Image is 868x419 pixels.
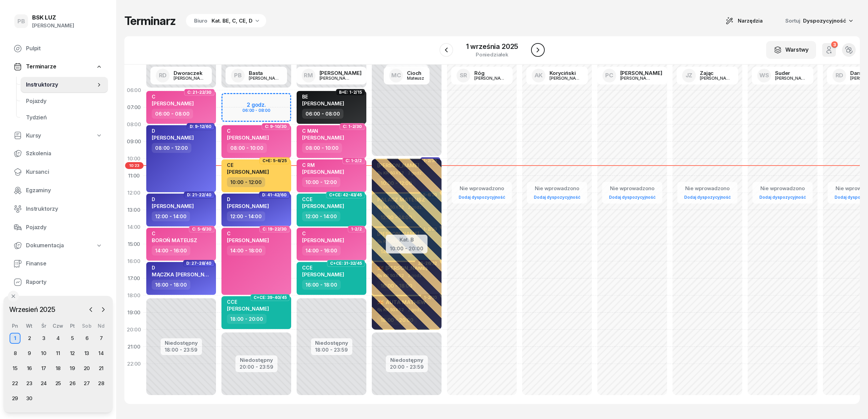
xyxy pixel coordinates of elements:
[390,356,424,371] button: Niedostępny20:00 - 23:59
[152,203,194,209] span: [PERSON_NAME]
[384,67,430,84] a: MCCiochMateusz
[777,14,860,28] button: Sortuj Dyspozycyjność
[451,67,513,84] a: SRRóg[PERSON_NAME]
[620,70,662,76] div: [PERSON_NAME]
[96,348,107,359] div: 14
[67,348,78,359] div: 12
[8,323,22,329] div: Pn
[320,76,352,80] div: [PERSON_NAME]
[124,15,176,27] h1: Terminarz
[124,270,144,287] div: 17:00
[26,97,103,106] span: Pojazdy
[21,77,108,93] a: Instruktorzy
[343,126,362,127] span: C: 1-2/30
[10,333,21,344] div: 1
[165,340,198,345] div: Niedostępny
[152,196,194,202] div: D
[152,271,218,278] span: MĄCZKA [PERSON_NAME]
[67,378,78,389] div: 26
[22,323,37,329] div: Wt
[124,201,144,219] div: 13:00
[774,45,809,54] div: Warstwy
[124,321,144,338] div: 20:00
[159,73,167,78] span: RD
[302,100,344,107] span: [PERSON_NAME]
[302,265,344,271] div: CCE
[124,236,144,253] div: 15:00
[26,62,56,71] span: Terminarze
[174,76,206,80] div: [PERSON_NAME]
[803,17,846,24] span: Dyspozycyjność
[10,348,21,359] div: 8
[53,348,64,359] div: 11
[187,194,212,196] span: D: 21-22/40
[26,223,103,232] span: Pojazdy
[456,193,508,201] a: Dodaj dyspozycyjność
[738,17,763,25] span: Narzędzia
[227,314,267,324] div: 18:00 - 20:00
[227,143,267,153] div: 08:00 - 10:00
[302,203,344,209] span: [PERSON_NAME]
[390,235,423,244] div: Kat. B
[302,280,341,290] div: 16:00 - 18:00
[212,17,253,25] div: Kat. BE, C, CE, D
[81,378,92,389] div: 27
[17,18,25,24] span: PB
[94,323,108,329] div: Nd
[26,168,103,176] span: Kursanci
[759,73,769,78] span: WS
[474,70,507,76] div: Róg
[785,16,802,25] span: Sortuj
[124,116,144,133] div: 08:00
[339,92,362,93] span: B+E: 1-2/15
[187,92,212,93] span: C: 21-22/30
[125,162,144,169] span: 10:23
[620,76,653,80] div: [PERSON_NAME]
[26,131,41,140] span: Kursy
[227,211,265,221] div: 12:00 - 14:00
[550,76,582,80] div: [PERSON_NAME]
[757,193,809,201] a: Dodaj dyspozycyjność
[152,134,194,141] span: [PERSON_NAME]
[26,44,103,53] span: Pulpit
[757,183,809,203] button: Nie wprowadzonoDodaj dyspozycyjność
[700,70,733,76] div: Zając
[67,333,78,344] div: 5
[302,109,343,119] div: 06:00 - 08:00
[152,94,194,100] div: C
[24,393,35,404] div: 30
[227,231,269,236] div: C
[227,162,269,168] div: CE
[124,167,144,184] div: 11:00
[249,76,282,80] div: [PERSON_NAME]
[775,70,808,76] div: Suder
[227,299,269,305] div: CCE
[96,333,107,344] div: 7
[80,323,94,329] div: Sob
[81,348,92,359] div: 13
[262,160,287,161] span: C+E: 5-6/25
[262,194,287,196] span: D: 41-42/60
[10,363,21,374] div: 15
[227,196,269,202] div: D
[752,67,813,84] a: WSSuder[PERSON_NAME]
[184,14,266,28] button: BiuroKat. BE, C, CE, D
[8,145,108,162] a: Szkolenia
[10,378,21,389] div: 22
[8,274,108,290] a: Raporty
[152,237,197,244] span: BOROŃ MATEUSZ
[302,177,340,187] div: 10:00 - 12:00
[24,333,35,344] div: 2
[124,287,144,304] div: 18:00
[152,109,193,119] div: 06:00 - 08:00
[124,184,144,201] div: 12:00
[21,93,108,109] a: Pojazdy
[302,128,344,134] div: C MAN
[81,363,92,374] div: 20
[26,113,103,122] span: Tydzień
[96,378,107,389] div: 28
[240,363,273,370] div: 20:00 - 23:59
[227,169,269,175] span: [PERSON_NAME]
[37,323,51,329] div: Śr
[227,128,269,134] div: C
